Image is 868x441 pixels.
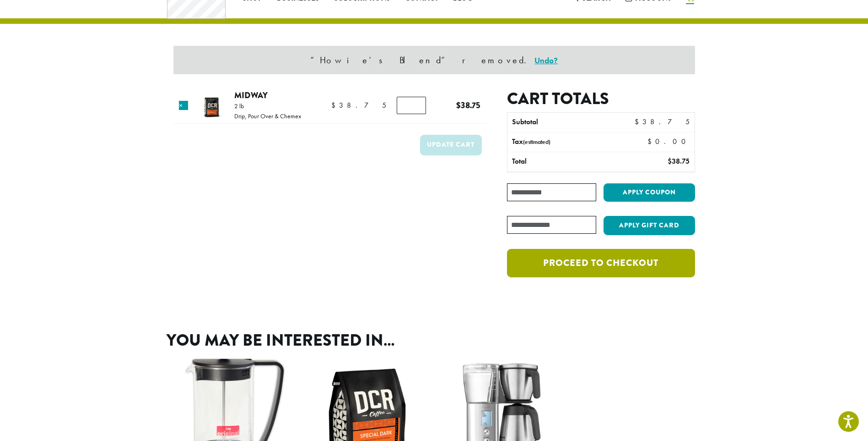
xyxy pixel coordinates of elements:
[234,113,301,119] p: Drip, Pour Over & Chemex
[234,103,301,109] p: 2 lb
[507,89,695,109] h2: Cart totals
[456,99,480,111] bdi: 38.75
[331,100,339,110] span: $
[397,97,426,114] input: Product quantity
[635,117,690,127] bdi: 38.75
[534,55,558,66] a: Undo?
[234,89,268,101] a: Midway
[507,249,695,277] a: Proceed to checkout
[507,132,640,152] th: Tax
[331,100,386,110] bdi: 38.75
[647,137,690,146] bdi: 0.00
[173,46,695,74] div: “Howie’s Blend” removed.
[523,138,550,146] small: (estimated)
[668,156,690,166] bdi: 38.75
[647,137,655,146] span: $
[604,216,695,235] button: Apply Gift Card
[420,135,482,155] button: Update cart
[196,91,226,121] img: Midway
[668,156,672,166] span: $
[507,152,620,171] th: Total
[456,99,461,111] span: $
[167,331,702,350] h2: You may be interested in…
[635,117,642,127] span: $
[179,101,188,110] a: Remove this item
[604,183,695,202] button: Apply coupon
[507,113,620,132] th: Subtotal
